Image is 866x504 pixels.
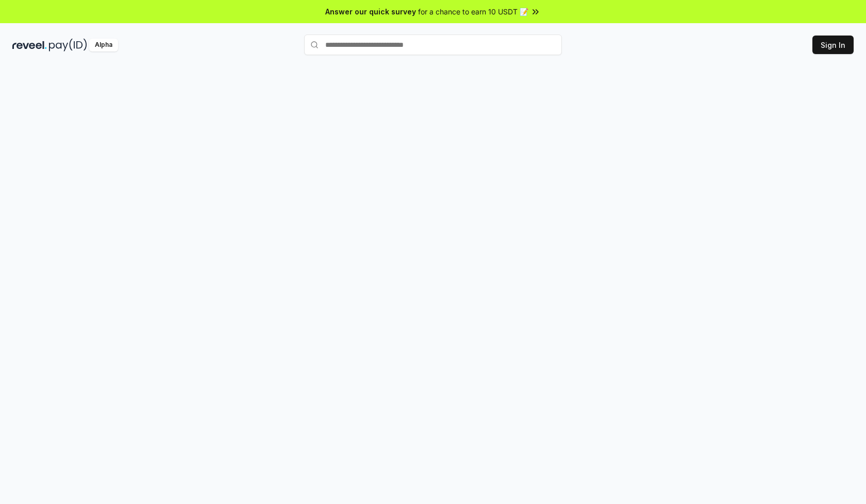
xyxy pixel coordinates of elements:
[89,39,118,51] div: Alpha
[49,39,87,51] img: pay_id
[12,39,47,51] img: reveel_dark
[418,6,528,17] span: for a chance to earn 10 USDT 📝
[812,36,854,54] button: Sign In
[325,6,416,17] span: Answer our quick survey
